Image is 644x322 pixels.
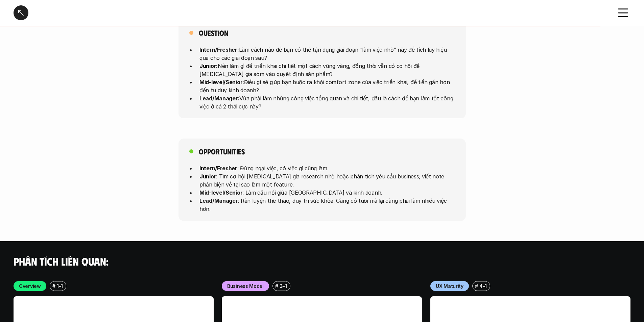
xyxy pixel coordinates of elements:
p: Điều gì sẽ giúp bạn bước ra khỏi comfort zone của việc triển khai, để tiến gần hơn đến tư duy kin... [199,78,455,94]
h6: # [475,283,478,289]
p: 1-1 [57,282,63,290]
p: : Tìm cơ hội [MEDICAL_DATA] gia research nhỏ hoặc phân tích yêu cầu business; viết note phản biện... [199,172,455,189]
p: : Làm cầu nối giữa [GEOGRAPHIC_DATA] và kinh doanh. [199,189,455,197]
p: 4-1 [479,282,487,290]
h5: Opportunities [199,147,245,156]
p: Làm cách nào để bạn có thể tận dụng giai đoạn “làm việc nhỏ” này để tích lũy hiệu quả cho các gia... [199,45,455,61]
p: : Rèn luyện thể thao, duy trì sức khỏe. Càng có tuổi mà lại càng phải làm nhiều việc hơn. [199,197,455,213]
strong: Intern/Fresher: [199,46,239,53]
strong: Lead/Manager [199,197,238,204]
p: : Đừng ngại việc, có việc gì cũng làm. [199,164,455,172]
p: UX Maturity [436,282,463,290]
strong: Mid-level/Senior [199,189,242,196]
strong: Junior: [199,62,218,69]
p: Nên làm gì để triển khai chi tiết một cách vững vàng, đồng thời vẫn có cơ hội để [MEDICAL_DATA] g... [199,61,455,78]
h6: # [275,283,278,289]
p: 3-1 [280,282,287,290]
strong: Mid-level/Senior: [199,78,244,85]
h6: # [52,283,55,289]
strong: Lead/Manager: [199,95,239,101]
strong: Junior [199,173,216,180]
p: Overview [19,282,41,290]
p: Vừa phải làm những công việc tổng quan và chi tiết, đâu là cách để bạn làm tốt công việc ở cả 2 t... [199,94,455,110]
p: Business Model [227,282,264,290]
strong: Intern/Fresher [199,165,237,172]
h4: Phân tích liên quan: [14,255,630,268]
h5: Question [199,28,228,38]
